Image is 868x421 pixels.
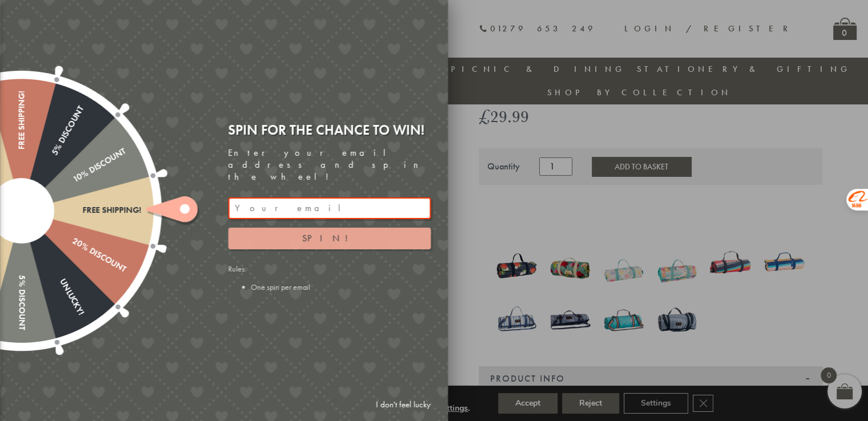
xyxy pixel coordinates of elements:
span: Spin! [302,232,357,244]
div: 20% Discount [19,207,127,275]
input: Your email [228,197,431,219]
div: Rules: [228,264,431,292]
div: 5% Discount [17,104,86,213]
div: Free shipping! [17,91,26,211]
div: Free shipping! [22,205,142,215]
li: One spin per email [251,282,431,292]
a: I don't feel lucky [370,394,437,415]
button: Spin! [228,228,431,249]
div: 5% Discount [17,211,26,330]
div: 10% Discount [19,147,127,215]
div: Enter your email address and spin the wheel! [228,147,431,183]
div: Spin for the chance to win! [228,121,431,139]
div: Unlucky! [17,208,86,317]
